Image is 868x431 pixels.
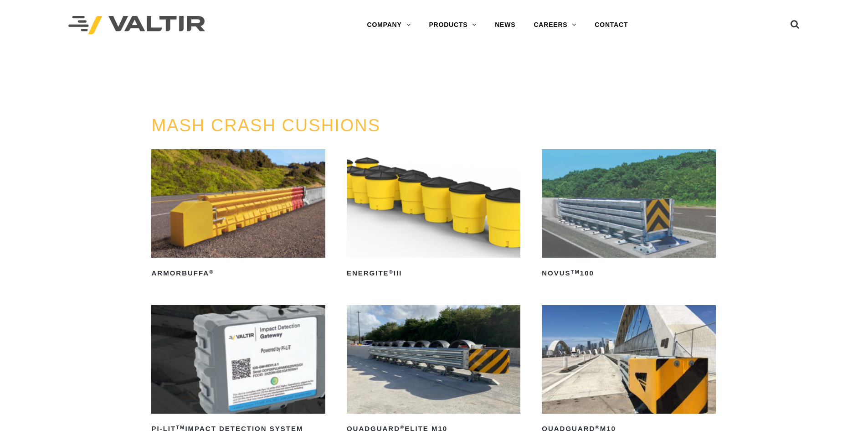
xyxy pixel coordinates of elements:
sup: ® [389,269,394,275]
sup: ® [209,269,214,275]
a: NEWS [486,16,524,34]
sup: TM [571,269,580,275]
sup: ® [595,425,600,430]
h2: NOVUS 100 [542,266,715,280]
a: CONTACT [586,16,637,34]
a: ArmorBuffa® [151,149,325,280]
img: Valtir [68,16,205,35]
sup: TM [176,425,185,430]
h2: ENERGITE III [347,266,520,280]
a: NOVUSTM100 [542,149,715,280]
a: MASH CRASH CUSHIONS [151,116,380,135]
sup: ® [400,425,405,430]
a: ENERGITE®III [347,149,520,280]
a: PRODUCTS [420,16,486,34]
h2: ArmorBuffa [151,266,325,280]
a: CAREERS [524,16,586,34]
a: COMPANY [358,16,420,34]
